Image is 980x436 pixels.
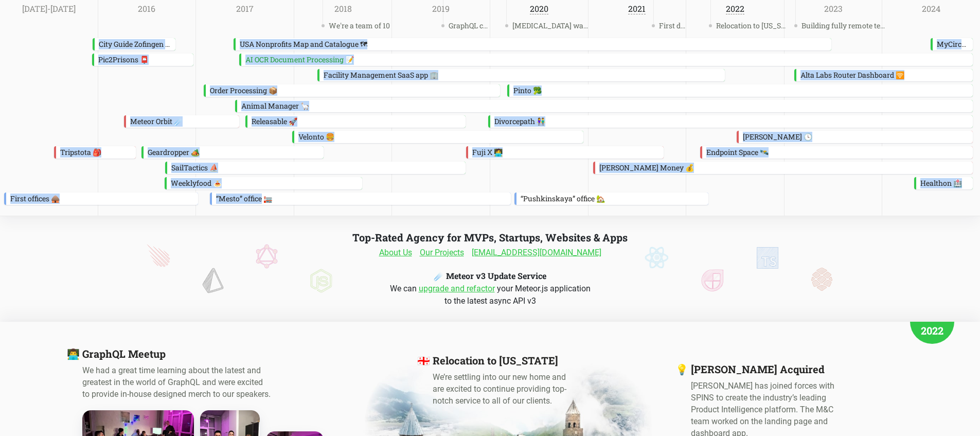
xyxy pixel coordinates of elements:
a: AI OCR Document Processing 📝 [239,54,973,66]
span: We're a team of 10 [327,20,392,32]
div: “Pushkinskaya” office 🏡 [516,193,708,205]
span: GraphQL conf [447,20,492,32]
span: Relocation to [US_STATE] [714,20,788,32]
h3: GraphQL Meetup [82,347,322,360]
a: 2017 [236,4,254,14]
span: [MEDICAL_DATA] was detected [510,20,591,32]
div: [PERSON_NAME] 🕓 [739,131,973,143]
span: First designer [657,20,689,32]
a: [DATE]-[DATE] [22,4,76,14]
div: Facility Management SaaS app 🏢 [319,69,725,81]
a: About Us [379,247,412,259]
div: AI OCR Document Processing 📝 [241,54,973,66]
div: We can your Meteor.js application to the latest async API v3 [344,283,637,307]
div: SailTactics ⛵️ [167,162,466,174]
img: Prisma [202,268,224,293]
a: 2019 [432,4,450,14]
div: Meteor Orbit ☄️ [126,115,239,128]
div: Order Processing 📦 [206,84,500,97]
div: Pinto 🥦 [509,84,972,97]
a: upgrade and refactor [419,284,495,293]
p: We’re settling into our new home and are excited to continue providing top-notch service to all o... [433,371,574,407]
div: [PERSON_NAME] Money 💰 [595,162,973,174]
img: Jamstack [701,269,723,291]
div: Alta Labs Router Dashboard 🛜 [796,69,973,81]
div: Releasable 🚀 [247,115,465,128]
a: 2016 [138,4,155,14]
div: Divorcepath 👫 [490,115,972,128]
h4: ☄️ Meteor v3 Update Service [434,269,546,283]
a: 2024 [922,4,940,14]
img: React JS [645,247,668,268]
img: Redwood [811,268,832,291]
h1: Top-Rated Agency for MVPs, Startups, Websites & Apps [352,231,628,244]
div: Pic2Prisons 📮 [94,54,193,66]
a: 2018 [334,4,352,14]
h3: [PERSON_NAME] Acquired [691,362,841,376]
span: 🇬🇪 [417,354,430,367]
div: Animal Manager 🦙 [237,100,972,112]
div: City Guide Zofingen 🏬 [95,38,175,50]
span: 💡 [675,362,688,376]
img: TypeScript [756,247,778,269]
div: Geardropper 🏕️ [144,146,324,159]
div: 2022 [910,300,954,344]
div: Weeklyfood 🍝 [167,177,362,189]
img: JavaScript [310,269,332,293]
p: We had a great time learning about the latest and greatest in the world of GraphQL and were excit... [82,364,287,400]
span: 👨‍💻 [67,347,80,360]
a: 2020 [530,4,548,14]
span: Building fully remote team [799,20,887,32]
h3: Relocation to [US_STATE] [433,354,574,367]
div: Endpoint Space 🛰️ [702,146,973,159]
div: MyCircadian 🌞 [933,38,973,50]
a: 2023 [824,4,843,14]
div: Healthon 🏥 [916,177,973,189]
div: Velonto 🍔 [294,131,583,143]
a: 2021 [628,4,646,14]
a: Our Projects [420,247,464,259]
img: Meteor JS [147,244,170,267]
div: First offices 🛖 [6,193,198,205]
div: Tripstota 🎒 [56,146,136,159]
a: 2022 [726,4,744,14]
div: USA Nonprofits Map and Catalogue 🗺 [236,38,831,50]
div: “Mesto” office 🏣 [212,193,511,205]
div: Fuji X 🧑‍💻 [468,146,664,159]
a: [EMAIL_ADDRESS][DOMAIN_NAME] [472,247,601,259]
img: Graph QL [256,244,278,269]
